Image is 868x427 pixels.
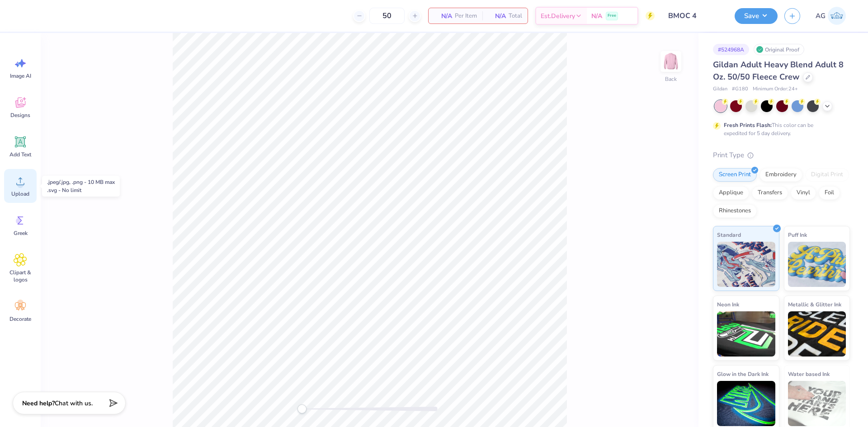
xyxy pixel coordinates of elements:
[724,121,835,137] div: This color can be expedited for 5 day delivery.
[10,112,30,119] span: Designs
[455,11,477,21] span: Per Item
[713,44,749,55] div: # 524968A
[811,7,850,25] a: AG
[434,11,452,21] span: N/A
[47,186,115,194] div: .svg - No limit
[713,168,757,182] div: Screen Print
[717,311,775,357] img: Neon Ink
[665,75,677,83] div: Back
[713,85,727,93] span: Gildan
[717,242,775,287] img: Standard
[816,11,826,21] span: AG
[297,404,307,413] div: Accessibility label
[47,178,115,186] div: .jpeg/.jpg, .png - 10 MB max
[713,150,850,160] div: Print Type
[717,230,741,239] span: Standard
[14,230,28,237] span: Greek
[791,186,816,200] div: Vinyl
[732,85,748,93] span: # G180
[759,168,802,182] div: Embroidery
[55,399,93,408] span: Chat with us.
[819,186,840,200] div: Foil
[713,204,757,218] div: Rhinestones
[788,381,846,426] img: Water based Ink
[9,151,31,158] span: Add Text
[5,269,35,283] span: Clipart & logos
[788,242,846,287] img: Puff Ink
[735,8,778,24] button: Save
[488,11,506,21] span: N/A
[724,122,772,129] strong: Fresh Prints Flash:
[717,381,775,426] img: Glow in the Dark Ink
[788,300,841,309] span: Metallic & Glitter Ink
[369,8,405,24] input: – –
[828,7,846,25] img: Aljosh Eyron Garcia
[662,52,680,70] img: Back
[717,300,739,309] span: Neon Ink
[805,168,849,182] div: Digital Print
[9,315,31,323] span: Decorate
[22,399,55,408] strong: Need help?
[10,72,31,80] span: Image AI
[788,230,807,239] span: Puff Ink
[591,11,602,21] span: N/A
[608,13,616,19] span: Free
[11,190,29,197] span: Upload
[509,11,522,21] span: Total
[753,85,798,93] span: Minimum Order: 24 +
[717,369,769,379] span: Glow in the Dark Ink
[752,186,788,200] div: Transfers
[788,311,846,357] img: Metallic & Glitter Ink
[788,369,830,379] span: Water based Ink
[754,44,804,55] div: Original Proof
[541,11,575,21] span: Est. Delivery
[713,186,749,200] div: Applique
[713,59,844,82] span: Gildan Adult Heavy Blend Adult 8 Oz. 50/50 Fleece Crew
[661,7,728,25] input: Untitled Design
